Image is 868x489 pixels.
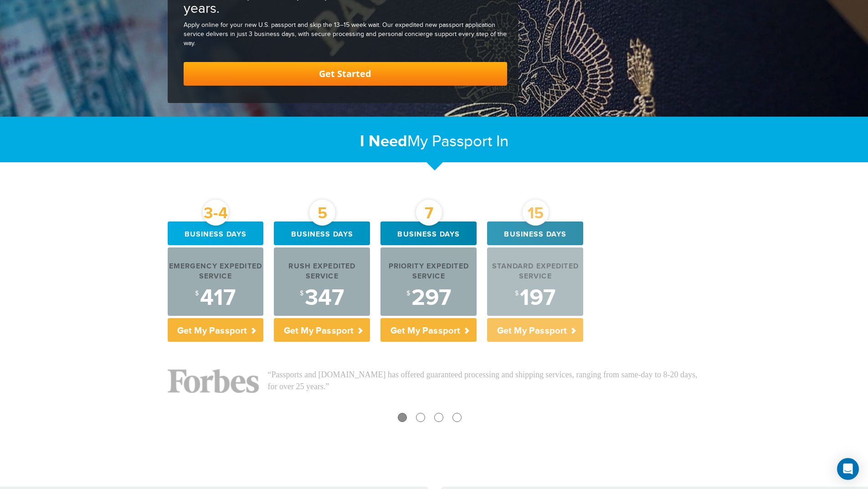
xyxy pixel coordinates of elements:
[309,200,335,226] div: 5
[360,132,407,151] strong: I Need
[487,221,583,342] a: 15 Business days Standard Expedited Service $197 Get My Passport
[168,132,701,151] h2: My
[168,221,264,342] a: 3-4 Business days Emergency Expedited Service $417 Get My Passport
[274,287,370,309] div: 347
[380,221,477,245] div: Business days
[274,262,370,283] div: Rush Expedited Service
[168,318,264,342] p: Get My Passport
[168,221,264,245] div: Business days
[487,318,583,342] p: Get My Passport
[432,132,508,151] span: Passport In
[837,458,859,480] div: Open Intercom Messenger
[195,290,199,297] sup: $
[274,221,370,342] a: 5 Business days Rush Expedited Service $347 Get My Passport
[268,369,701,392] p: “Passports and [DOMAIN_NAME] has offered guaranteed processing and shipping services, ranging fro...
[487,221,583,245] div: Business days
[487,287,583,309] div: 197
[515,290,519,297] sup: $
[487,262,583,283] div: Standard Expedited Service
[168,287,264,309] div: 417
[380,221,477,342] a: 7 Business days Priority Expedited Service $297 Get My Passport
[416,200,442,226] div: 7
[168,369,259,393] img: Forbes
[184,62,507,86] a: Get Started
[380,287,477,309] div: 297
[274,318,370,342] p: Get My Passport
[300,290,303,297] sup: $
[168,262,264,283] div: Emergency Expedited Service
[380,262,477,283] div: Priority Expedited Service
[274,221,370,245] div: Business days
[203,200,229,226] div: 3-4
[406,290,410,297] sup: $
[184,21,507,48] div: Apply online for your new U.S. passport and skip the 13–15 week wait. Our expedited new passport ...
[523,200,549,226] div: 15
[380,318,477,342] p: Get My Passport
